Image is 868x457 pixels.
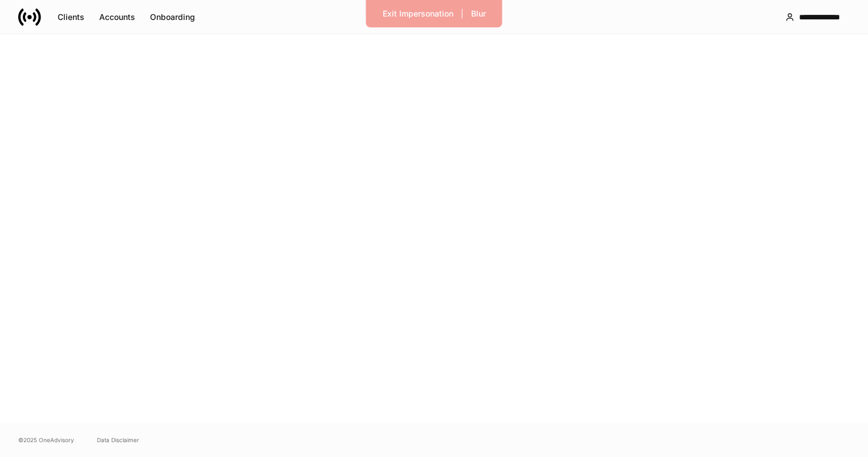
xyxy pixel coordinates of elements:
div: Clients [58,11,84,23]
div: Onboarding [150,11,195,23]
div: Blur [471,8,486,19]
a: Data Disclaimer [97,435,139,444]
button: Onboarding [143,8,202,26]
button: Exit Impersonation [375,5,461,23]
button: Blur [464,5,493,23]
div: Accounts [99,11,135,23]
span: © 2025 OneAdvisory [18,435,74,444]
div: Exit Impersonation [383,8,453,19]
button: Clients [50,8,92,26]
button: Accounts [92,8,143,26]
